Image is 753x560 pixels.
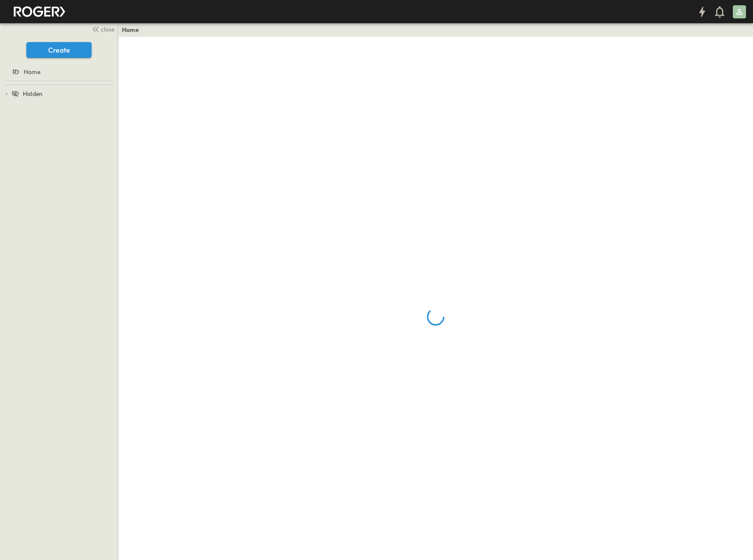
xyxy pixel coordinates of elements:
span: Home [24,67,40,76]
button: Create [26,42,92,58]
span: close [101,25,114,34]
nav: breadcrumbs [122,25,144,34]
a: Home [2,66,114,78]
span: Hidden [23,89,43,98]
a: Home [122,25,139,34]
button: close [88,23,116,35]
